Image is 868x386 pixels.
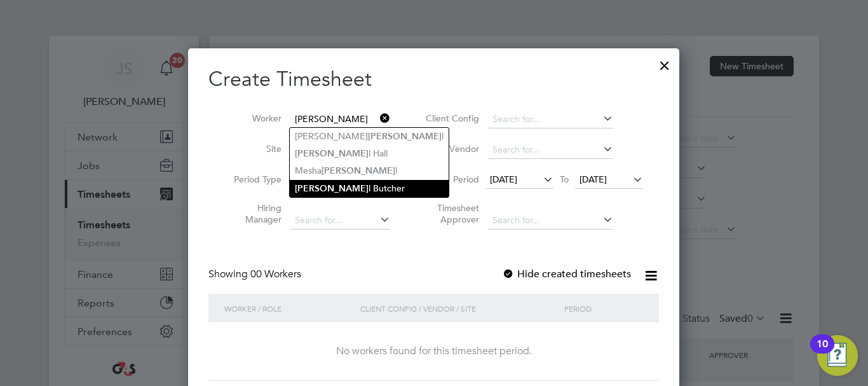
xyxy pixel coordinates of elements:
[422,202,479,225] label: Timesheet Approver
[580,174,607,185] span: [DATE]
[488,141,613,159] input: Search for...
[490,174,517,185] span: [DATE]
[221,294,357,323] div: Worker / Role
[817,344,828,361] div: 10
[224,202,281,225] label: Hiring Manager
[290,162,449,179] li: Mesha l
[290,212,390,230] input: Search for...
[290,180,449,197] li: l Butcher
[422,113,479,124] label: Client Config
[488,111,613,128] input: Search for...
[208,66,659,93] h2: Create Timesheet
[322,165,395,176] b: [PERSON_NAME]
[488,212,613,230] input: Search for...
[290,111,390,128] input: Search for...
[561,294,646,323] div: Period
[221,345,646,358] div: No workers found for this timesheet period.
[556,171,573,188] span: To
[290,145,449,162] li: l Hall
[502,268,631,280] label: Hide created timesheets
[295,183,369,194] b: [PERSON_NAME]
[224,143,281,155] label: Site
[208,268,304,281] div: Showing
[295,148,369,159] b: [PERSON_NAME]
[224,174,281,185] label: Period Type
[224,113,281,124] label: Worker
[290,128,449,145] li: [PERSON_NAME] l
[422,143,479,155] label: Vendor
[817,335,858,376] button: Open Resource Center, 10 new notifications
[357,294,561,323] div: Client Config / Vendor / Site
[250,268,301,280] span: 00 Workers
[422,174,479,185] label: Period
[368,131,442,142] b: [PERSON_NAME]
